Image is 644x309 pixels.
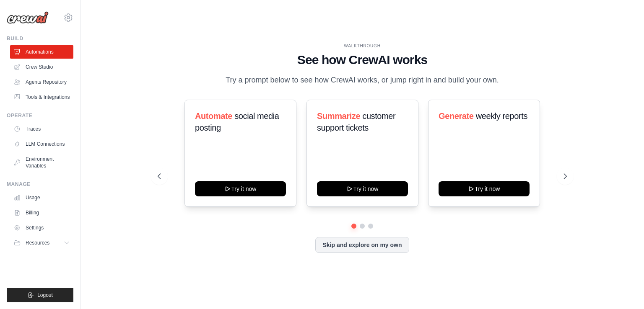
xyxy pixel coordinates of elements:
a: Automations [10,45,73,59]
a: Settings [10,221,73,234]
div: Operate [7,112,73,119]
button: Try it now [195,181,286,196]
button: Try it now [439,181,530,196]
a: Billing [10,206,73,219]
h1: See how CrewAI works [158,52,567,67]
span: Summarize [317,111,360,121]
a: LLM Connections [10,137,73,151]
a: Environment Variables [10,152,73,173]
span: social media posting [195,111,279,132]
p: Try a prompt below to see how CrewAI works, or jump right in and build your own. [221,74,503,86]
div: Build [7,35,73,42]
div: WALKTHROUGH [158,43,567,49]
img: Logo [7,11,49,24]
span: customer support tickets [317,111,395,132]
a: Tools & Integrations [10,90,73,104]
span: Automate [195,111,232,121]
div: Manage [7,181,73,188]
span: weekly reports [476,111,527,121]
span: Logout [37,292,53,299]
a: Traces [10,122,73,136]
a: Crew Studio [10,60,73,74]
button: Resources [10,236,73,250]
a: Usage [10,191,73,204]
button: Skip and explore on my own [315,237,409,253]
button: Logout [7,288,73,302]
span: Resources [26,239,49,246]
span: Generate [439,111,474,121]
button: Try it now [317,181,408,196]
a: Agents Repository [10,75,73,89]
